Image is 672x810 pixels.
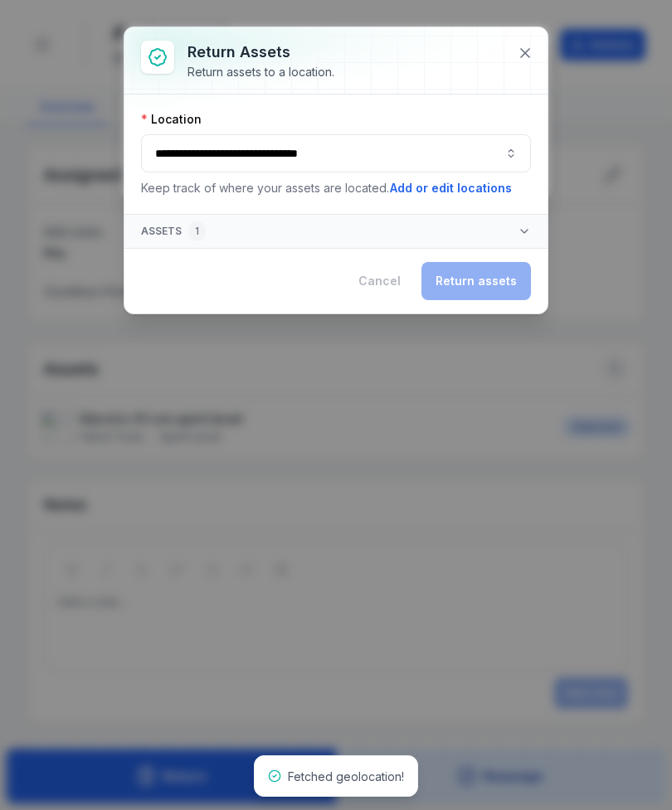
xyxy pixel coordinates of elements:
[389,179,513,197] button: Add or edit locations
[141,111,202,128] label: Location
[187,64,334,80] div: Return assets to a location.
[141,179,531,197] p: Keep track of where your assets are located.
[288,769,404,783] span: Fetched geolocation!
[141,221,206,241] span: Assets
[124,215,548,248] button: Assets1
[187,41,334,64] h3: Return assets
[188,221,206,241] div: 1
